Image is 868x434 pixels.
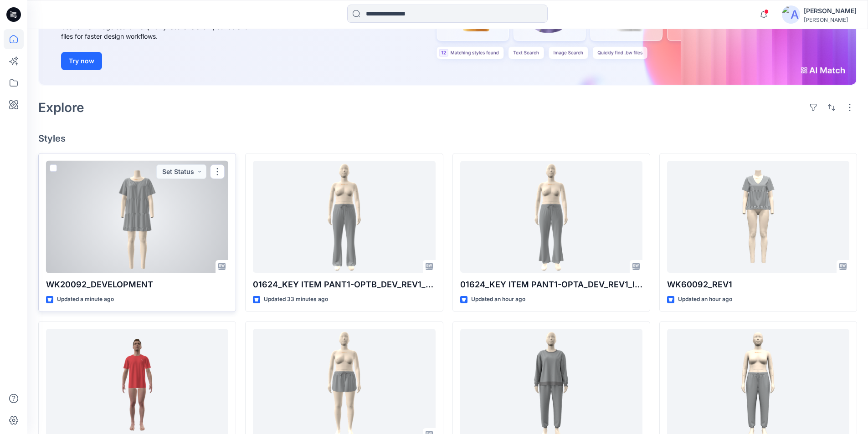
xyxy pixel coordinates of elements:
[264,295,328,304] p: Updated 33 minutes ago
[667,161,849,273] a: WK60092_REV1
[460,278,642,291] p: 01624_KEY ITEM PANT1-OPTA_DEV_REV1_IN SEAM-27
[253,161,435,273] a: 01624_KEY ITEM PANT1-OPTB_DEV_REV1_IN SEAM-29
[38,100,84,115] h2: Explore
[38,133,857,144] h4: Styles
[678,295,732,304] p: Updated an hour ago
[61,52,102,70] button: Try now
[460,161,642,273] a: 01624_KEY ITEM PANT1-OPTA_DEV_REV1_IN SEAM-27
[667,278,849,291] p: WK60092_REV1
[46,278,228,291] p: WK20092_DEVELOPMENT
[46,161,228,273] a: WK20092_DEVELOPMENT
[61,22,266,41] div: Use text or image search to quickly locate relevant, editable .bw files for faster design workflows.
[57,295,114,304] p: Updated a minute ago
[804,16,857,23] div: [PERSON_NAME]
[782,5,800,24] img: avatar
[804,5,857,16] div: [PERSON_NAME]
[253,278,435,291] p: 01624_KEY ITEM PANT1-OPTB_DEV_REV1_IN SEAM-29
[471,295,525,304] p: Updated an hour ago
